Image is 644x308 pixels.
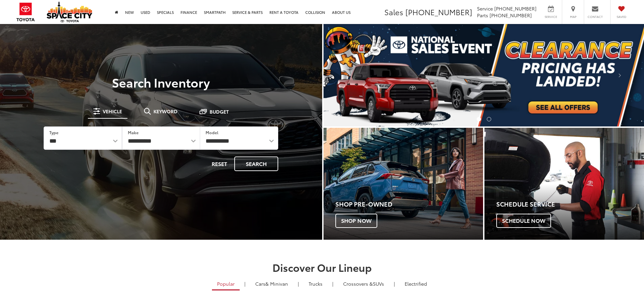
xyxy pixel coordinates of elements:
[47,1,92,22] img: Space City Toyota
[494,5,536,12] span: [PHONE_NUMBER]
[484,128,644,240] a: Schedule Service Schedule Now
[477,12,488,19] span: Parts
[588,15,603,19] span: Contact
[490,12,532,19] span: [PHONE_NUMBER]
[103,109,122,114] span: Vehicle
[338,278,389,289] a: SUVs
[206,157,233,171] button: Reset
[128,129,139,135] label: Make
[304,278,328,289] a: Trucks
[484,128,644,240] div: Toyota
[84,262,560,273] h2: Discover Our Lineup
[153,109,177,114] span: Keyword
[496,201,644,208] h4: Schedule Service
[335,214,377,228] span: Shop Now
[477,117,481,121] li: Go to slide number 1.
[343,280,373,287] span: Crossovers &
[487,117,491,121] li: Go to slide number 2.
[405,6,472,17] span: [PHONE_NUMBER]
[324,128,483,240] a: Shop Pre-Owned Shop Now
[335,201,483,208] h4: Shop Pre-Owned
[49,129,58,135] label: Type
[392,280,397,287] li: |
[596,38,644,113] button: Click to view next picture.
[212,278,240,290] a: Popular
[384,6,403,17] span: Sales
[265,280,288,287] span: & Minivan
[400,278,432,289] a: Electrified
[331,280,335,287] li: |
[477,5,493,12] span: Service
[324,38,372,113] button: Click to view previous picture.
[566,15,580,19] span: Map
[496,214,551,228] span: Schedule Now
[28,75,294,89] h3: Search Inventory
[543,15,558,19] span: Service
[296,280,301,287] li: |
[324,128,483,240] div: Toyota
[243,280,247,287] li: |
[206,129,218,135] label: Model
[210,109,229,114] span: Budget
[614,15,629,19] span: Saved
[234,157,278,171] button: Search
[250,278,293,289] a: Cars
